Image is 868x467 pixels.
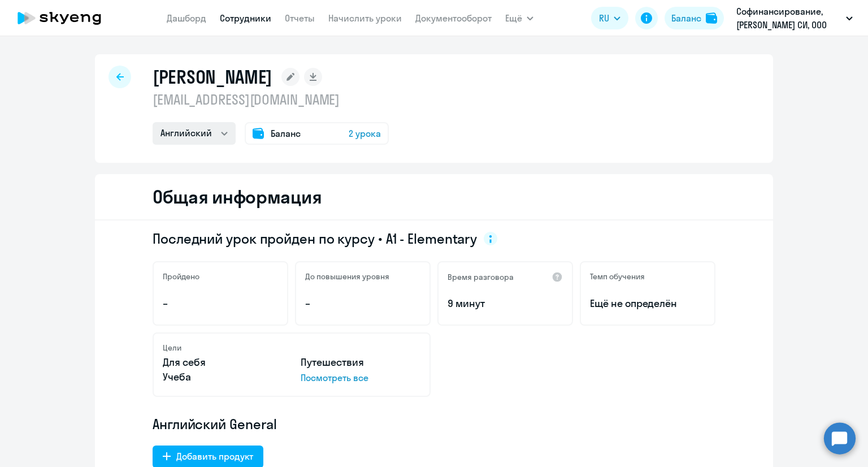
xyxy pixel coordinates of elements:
a: Документооборот [415,12,492,24]
a: Дашборд [167,12,206,24]
p: [EMAIL_ADDRESS][DOMAIN_NAME] [153,90,389,109]
p: – [163,296,278,311]
a: Начислить уроки [328,12,402,24]
div: Баланс [671,11,701,25]
button: RU [591,7,628,29]
h5: Цели [163,343,181,353]
p: – [305,296,420,311]
span: Ещё [505,11,522,25]
a: Отчеты [285,12,315,24]
button: Балансbalance [665,7,724,29]
span: Последний урок пройден по курсу • A1 - Elementary [153,230,477,248]
h5: Темп обучения [590,271,645,282]
span: 2 урока [349,127,381,140]
span: Ещё не определён [590,296,705,311]
p: Путешествия [301,355,420,370]
p: Посмотреть все [301,371,420,384]
p: Для себя [163,355,283,370]
button: Ещё [505,7,533,29]
div: Добавить продукт [176,449,253,463]
h5: Время разговора [448,272,514,282]
p: 9 минут [448,296,563,311]
button: Софинансирование, [PERSON_NAME] СИ, ООО [731,5,858,32]
span: RU [599,11,609,25]
h1: [PERSON_NAME] [153,66,272,88]
span: Баланс [271,127,301,140]
img: balance [706,12,717,24]
a: Сотрудники [220,12,271,24]
p: Учеба [163,370,283,384]
h5: Пройдено [163,271,199,282]
h2: Общая информация [153,185,322,208]
p: Софинансирование, [PERSON_NAME] СИ, ООО [736,5,841,32]
span: Английский General [153,415,277,433]
h5: До повышения уровня [305,271,389,282]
